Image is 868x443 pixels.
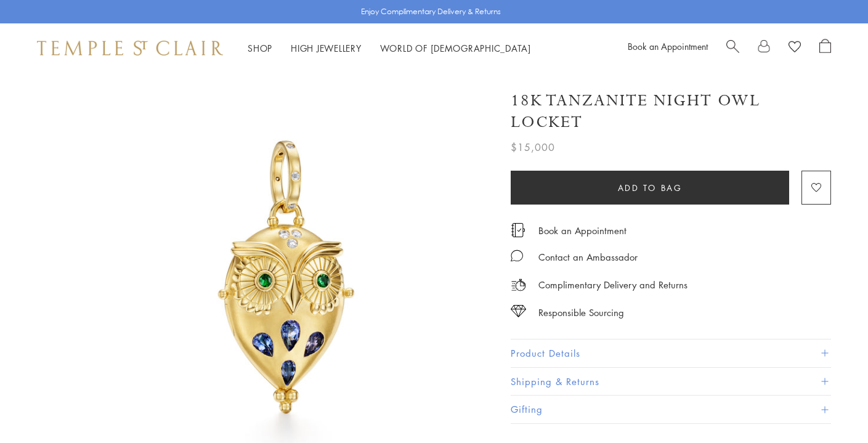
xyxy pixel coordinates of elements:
button: Product Details [511,339,831,367]
a: High JewelleryHigh Jewellery [291,42,362,54]
a: Search [726,39,739,57]
button: Gifting [511,396,831,423]
a: ShopShop [248,42,272,54]
img: Temple St. Clair [37,41,223,55]
button: Shipping & Returns [511,368,831,396]
p: Complimentary Delivery and Returns [538,277,688,293]
img: icon_delivery.svg [511,277,526,293]
img: icon_appointment.svg [511,223,525,237]
a: Book an Appointment [538,224,627,237]
a: View Wishlist [789,39,801,57]
h1: 18K Tanzanite Night Owl Locket [511,90,831,133]
a: Book an Appointment [628,40,708,52]
span: Add to bag [618,181,683,195]
div: Responsible Sourcing [538,305,624,320]
nav: Main navigation [248,41,531,56]
div: Contact an Ambassador [538,250,638,265]
a: World of [DEMOGRAPHIC_DATA]World of [DEMOGRAPHIC_DATA] [380,42,531,54]
img: MessageIcon-01_2.svg [511,250,523,262]
img: icon_sourcing.svg [511,305,526,317]
button: Add to bag [511,171,789,205]
a: Open Shopping Bag [819,39,831,57]
span: $15,000 [511,139,555,155]
p: Enjoy Complimentary Delivery & Returns [361,6,501,18]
